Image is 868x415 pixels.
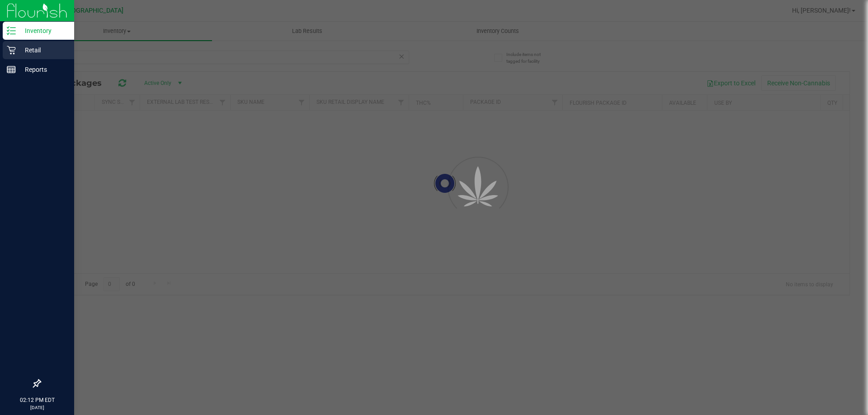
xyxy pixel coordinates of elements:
[7,65,16,74] inline-svg: Reports
[4,396,70,404] p: 02:12 PM EDT
[16,45,70,56] p: Retail
[16,25,70,36] p: Inventory
[16,64,70,75] p: Reports
[4,404,70,411] p: [DATE]
[7,46,16,55] inline-svg: Retail
[7,26,16,35] inline-svg: Inventory
[9,343,36,370] iframe: Resource center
